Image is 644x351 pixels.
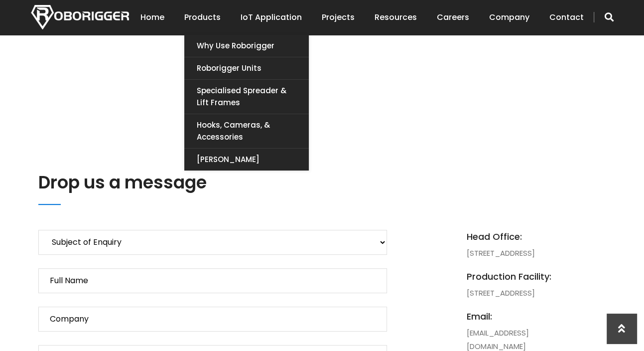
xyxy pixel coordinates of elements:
[549,2,584,33] a: Contact
[184,57,309,79] a: Roborigger Units
[184,149,309,171] a: [PERSON_NAME]
[38,170,591,194] h2: Drop us a message
[322,2,355,33] a: Projects
[375,2,417,33] a: Resources
[241,2,302,33] a: IoT Application
[184,80,309,114] a: Specialised Spreader & Lift Frames
[184,2,221,33] a: Products
[31,5,129,29] img: Nortech
[184,35,309,57] a: Why use Roborigger
[489,2,529,33] a: Company
[467,230,576,243] span: Head Office:
[467,270,576,283] span: Production Facility:
[140,2,164,33] a: Home
[437,2,469,33] a: Careers
[467,230,576,260] li: [STREET_ADDRESS]
[467,310,576,323] span: email:
[184,114,309,148] a: Hooks, Cameras, & Accessories
[467,270,576,300] li: [STREET_ADDRESS]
